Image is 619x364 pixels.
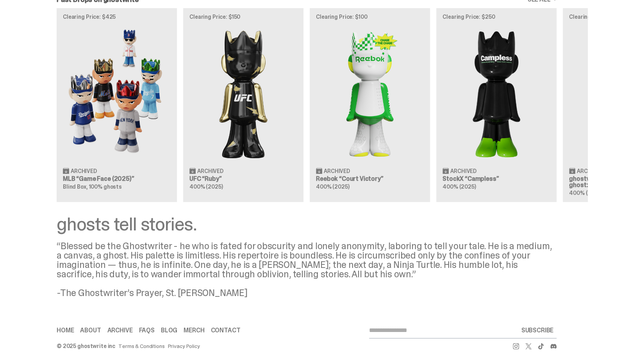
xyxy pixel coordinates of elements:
img: Court Victory [316,26,424,161]
div: ghosts tell stories. [57,214,557,233]
p: Clearing Price: $100 [316,14,424,20]
h3: MLB “Game Face (2025)” [63,175,171,182]
h3: UFC “Ruby” [189,175,297,182]
a: About [80,327,101,333]
span: 400% (2025) [189,183,223,190]
h3: StockX “Campless” [442,175,550,182]
a: Clearing Price: $150 Ruby Archived [183,8,303,202]
div: “Blessed be the Ghostwriter - he who is fated for obscurity and lonely anonymity, laboring to tel... [57,241,557,297]
a: Clearing Price: $425 Game Face (2025) Archived [57,8,177,202]
a: FAQs [139,327,154,333]
span: Archived [71,168,97,173]
a: Clearing Price: $100 Court Victory Archived [310,8,430,202]
img: Ruby [189,26,297,161]
span: 100% ghosts [89,183,121,190]
p: Clearing Price: $150 [189,14,297,20]
span: Archived [197,168,223,173]
span: 400% (2025) [316,183,349,190]
a: Terms & Conditions [118,343,164,348]
span: Archived [450,168,476,173]
span: 400% (2025) [569,189,602,196]
span: 400% (2025) [442,183,476,190]
button: SUBSCRIBE [518,322,557,338]
span: Archived [324,168,350,173]
p: Clearing Price: $250 [442,14,550,20]
a: Blog [161,327,177,333]
a: Contact [210,327,240,333]
a: Home [57,327,74,333]
span: Blind Box, [63,183,88,190]
a: Clearing Price: $250 Campless Archived [436,8,557,202]
a: Archive [107,327,133,333]
a: Privacy Policy [168,343,200,348]
img: Campless [442,26,550,161]
div: © 2025 ghostwrite inc [57,343,115,348]
a: Merch [184,327,204,333]
p: Clearing Price: $425 [63,14,171,20]
img: Game Face (2025) [63,26,171,161]
h3: Reebok “Court Victory” [316,175,424,182]
span: Archived [577,168,603,173]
